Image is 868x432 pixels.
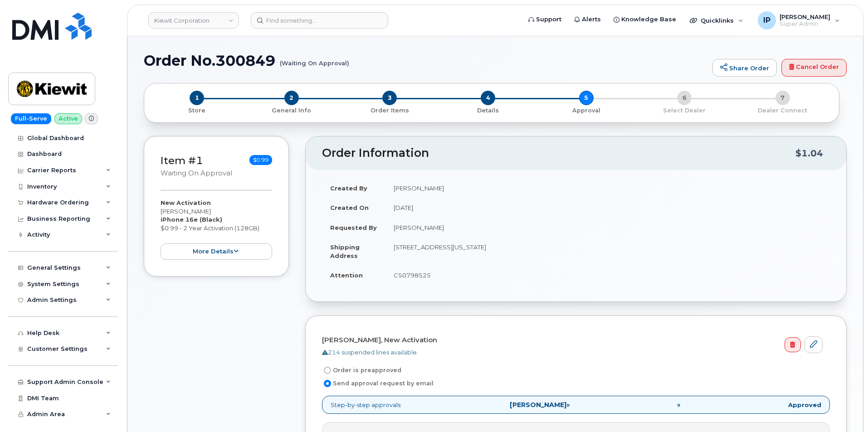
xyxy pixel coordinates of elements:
[385,218,830,238] td: [PERSON_NAME]
[382,91,397,105] span: 3
[795,145,823,162] div: $1.04
[781,59,847,77] a: Cancel Order
[322,365,401,376] label: Order is preapproved
[385,178,830,198] td: [PERSON_NAME]
[677,402,680,408] span: »
[443,107,534,115] p: Details
[385,237,830,265] td: [STREET_ADDRESS][US_STATE]
[322,348,823,357] div: 214 suspended lines available.
[344,107,435,115] p: Order Items
[161,199,211,206] strong: New Activation
[144,53,708,68] h1: Order No.300849
[322,147,795,160] h2: Order Information
[322,396,830,414] p: Step-by-step approvals:
[161,243,272,260] button: more details
[330,272,363,279] strong: Attention
[341,105,439,115] a: 3 Order Items
[385,265,830,285] td: CS0798525
[246,107,337,115] p: General Info
[243,105,341,115] a: 2 General Info
[330,204,369,211] strong: Created On
[280,53,349,67] small: (Waiting On Approval)
[481,91,495,105] span: 4
[161,154,203,167] a: Item #1
[155,107,239,115] p: Store
[284,91,299,105] span: 2
[510,402,570,408] span: »
[161,169,232,177] small: Waiting On Approval
[510,401,566,409] strong: [PERSON_NAME]
[322,378,434,389] label: Send approval request by email
[161,199,272,260] div: [PERSON_NAME] $0.99 - 2 Year Activation (128GB)
[322,336,823,344] h4: [PERSON_NAME], New Activation
[712,59,777,77] a: Share Order
[330,224,377,231] strong: Requested By
[151,105,243,115] a: 1 Store
[324,367,331,374] input: Order is preapproved
[330,184,367,192] strong: Created By
[161,216,222,223] strong: iPhone 16e (Black)
[249,155,272,165] span: $0.99
[385,198,830,218] td: [DATE]
[439,105,537,115] a: 4 Details
[788,401,821,409] strong: Approved
[324,380,331,387] input: Send approval request by email
[190,91,204,105] span: 1
[330,243,360,259] strong: Shipping Address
